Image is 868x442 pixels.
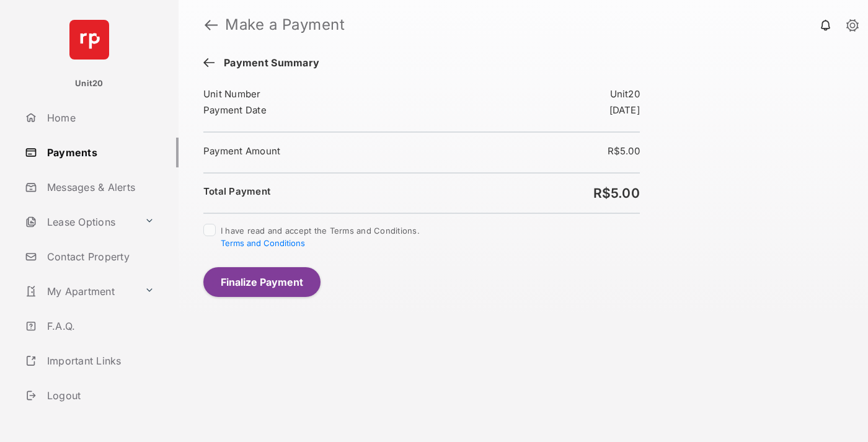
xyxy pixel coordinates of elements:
[20,311,179,341] a: F.A.Q.
[203,267,321,297] button: Finalize Payment
[225,17,345,32] strong: Make a Payment
[20,103,179,133] a: Home
[20,138,179,167] a: Payments
[221,238,305,248] button: I have read and accept the Terms and Conditions.
[20,242,179,272] a: Contact Property
[20,381,179,410] a: Logout
[218,57,319,71] span: Payment Summary
[20,346,159,376] a: Important Links
[20,207,139,237] a: Lease Options
[20,276,139,306] a: My Apartment
[20,172,179,202] a: Messages & Alerts
[75,77,104,90] p: Unit20
[221,226,420,248] span: I have read and accept the Terms and Conditions.
[69,20,109,60] img: svg+xml;base64,PHN2ZyB4bWxucz0iaHR0cDovL3d3dy53My5vcmcvMjAwMC9zdmciIHdpZHRoPSI2NCIgaGVpZ2h0PSI2NC...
